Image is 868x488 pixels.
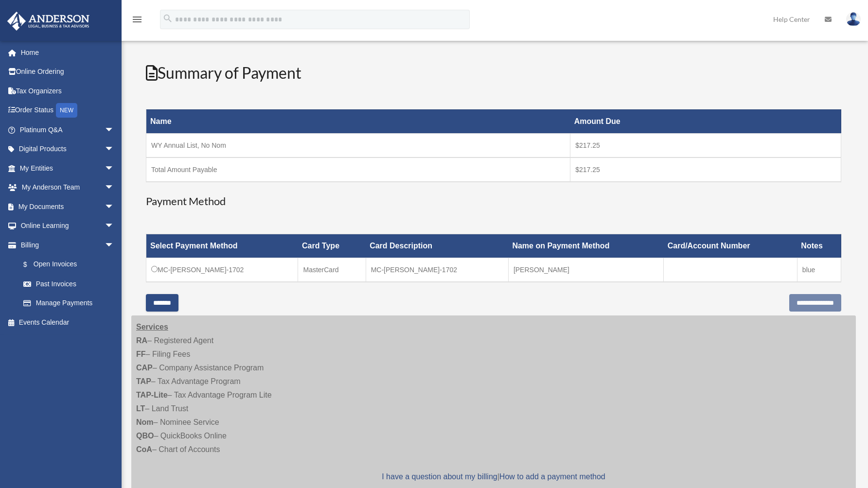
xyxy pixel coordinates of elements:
[570,157,841,182] td: $217.25
[136,404,145,413] strong: LT
[136,350,146,358] strong: FF
[131,14,143,25] i: menu
[382,472,497,481] a: I have a question about my billing
[136,336,147,345] strong: RA
[7,43,129,62] a: Home
[105,216,124,236] span: arrow_drop_down
[136,377,151,385] strong: TAP
[508,258,663,282] td: [PERSON_NAME]
[105,139,124,159] span: arrow_drop_down
[146,62,841,84] h2: Summary of Payment
[7,197,129,216] a: My Documentsarrow_drop_down
[366,258,508,282] td: MC-[PERSON_NAME]-1702
[146,109,570,133] th: Name
[366,234,508,258] th: Card Description
[146,133,570,157] td: WY Annual List, No Nom
[14,274,124,294] a: Past Invoices
[14,255,119,275] a: $Open Invoices
[7,81,129,101] a: Tax Organizers
[797,258,841,282] td: blue
[56,103,77,118] div: NEW
[7,216,129,236] a: Online Learningarrow_drop_down
[136,323,168,331] strong: Services
[298,234,366,258] th: Card Type
[105,197,124,217] span: arrow_drop_down
[105,158,124,178] span: arrow_drop_down
[7,178,129,197] a: My Anderson Teamarrow_drop_down
[570,109,841,133] th: Amount Due
[14,294,124,313] a: Manage Payments
[105,235,124,255] span: arrow_drop_down
[7,158,129,178] a: My Entitiesarrow_drop_down
[7,62,129,82] a: Online Ordering
[131,17,143,25] a: menu
[7,120,129,139] a: Platinum Q&Aarrow_drop_down
[7,139,129,159] a: Digital Productsarrow_drop_down
[136,391,168,399] strong: TAP-Lite
[146,258,298,282] td: MC-[PERSON_NAME]-1702
[162,13,173,24] i: search
[146,157,570,182] td: Total Amount Payable
[664,234,797,258] th: Card/Account Number
[105,120,124,140] span: arrow_drop_down
[7,101,129,121] a: Order StatusNEW
[146,194,841,209] h3: Payment Method
[4,12,92,31] img: Anderson Advisors Platinum Portal
[7,313,129,332] a: Events Calendar
[136,432,154,440] strong: QBO
[105,178,124,198] span: arrow_drop_down
[570,133,841,157] td: $217.25
[136,418,154,426] strong: Nom
[508,234,663,258] th: Name on Payment Method
[499,472,605,481] a: How to add a payment method
[298,258,366,282] td: MasterCard
[29,259,34,271] span: $
[146,234,298,258] th: Select Payment Method
[136,470,851,484] p: |
[846,12,861,26] img: User Pic
[797,234,841,258] th: Notes
[7,235,124,255] a: Billingarrow_drop_down
[136,445,152,453] strong: CoA
[136,364,153,372] strong: CAP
